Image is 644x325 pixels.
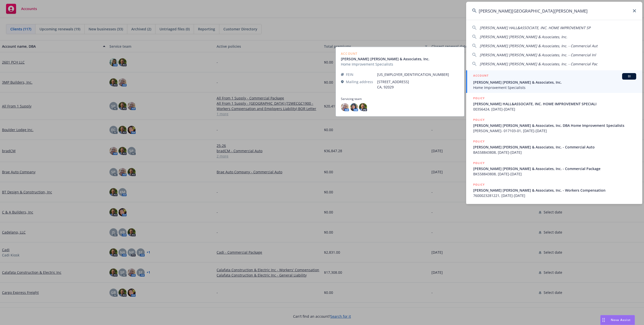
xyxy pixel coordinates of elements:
span: 00356424, [DATE]-[DATE] [473,106,636,112]
button: Nova Assist [600,315,635,325]
span: Home Improvement Specialists [473,85,636,90]
div: Drag to move [600,315,607,325]
span: [PERSON_NAME] [PERSON_NAME] & Associates, Inc. - Commercial Package [473,166,636,171]
a: POLICY[PERSON_NAME] [PERSON_NAME] & Associates, Inc. - Workers Compensation7600023281221, [DATE]-... [466,179,642,201]
h5: ACCOUNT [473,73,489,79]
a: POLICY[PERSON_NAME] HALL&ASSOCIATE, INC. HOME IMPROVEMENT SPECIALI00356424, [DATE]-[DATE] [466,93,642,115]
span: [PERSON_NAME] [PERSON_NAME] & Associates, Inc. - Workers Compensation [473,188,636,193]
h5: POLICY [473,117,485,122]
span: [PERSON_NAME] [PERSON_NAME] & Associates, Inc. - Commercial Auto [473,144,636,150]
span: 7600023281221, [DATE]-[DATE] [473,193,636,198]
span: [PERSON_NAME] [PERSON_NAME] & Associates, Inc. [473,80,636,85]
input: Search... [466,2,642,20]
span: [PERSON_NAME] [PERSON_NAME] & Associates, Inc. - Commercial Pac [480,62,597,66]
span: [PERSON_NAME] HALL&ASSOCIATE, INC. HOME IMPROVEMENT SPECIALI [473,101,636,106]
span: [PERSON_NAME] [PERSON_NAME] & Associates, Inc. - Commercial Aut [480,43,597,48]
a: POLICY[PERSON_NAME] [PERSON_NAME] & Associates, Inc. - Commercial AutoBAS58843808, [DATE]-[DATE] [466,136,642,158]
h5: POLICY [473,182,485,187]
span: Nova Assist [611,318,631,322]
span: [PERSON_NAME] [PERSON_NAME] & Associates, Inc. - Commercial Inl [480,52,596,57]
a: POLICY[PERSON_NAME] [PERSON_NAME] & Associates, Inc. DBA Home Improvement Specialists[PERSON_NAME... [466,115,642,136]
h5: POLICY [473,160,485,166]
span: [PERSON_NAME] HALL&ASSOCIATE, INC. HOME IMPROVEMENT SP [480,25,590,30]
span: BAS58843808, [DATE]-[DATE] [473,150,636,155]
span: [PERSON_NAME]- 017103-01, [DATE]-[DATE] [473,128,636,133]
h5: POLICY [473,139,485,144]
h5: POLICY [473,96,485,101]
span: [PERSON_NAME] [PERSON_NAME] & Associates, Inc. DBA Home Improvement Specialists [473,123,636,128]
span: BKS58843808, [DATE]-[DATE] [473,171,636,177]
a: POLICY[PERSON_NAME] [PERSON_NAME] & Associates, Inc. - Commercial PackageBKS58843808, [DATE]-[DATE] [466,158,642,179]
span: BI [624,74,634,79]
a: ACCOUNTBI[PERSON_NAME] [PERSON_NAME] & Associates, Inc.Home Improvement Specialists [466,70,642,93]
span: [PERSON_NAME] [PERSON_NAME] & Associates, Inc. [480,34,567,39]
